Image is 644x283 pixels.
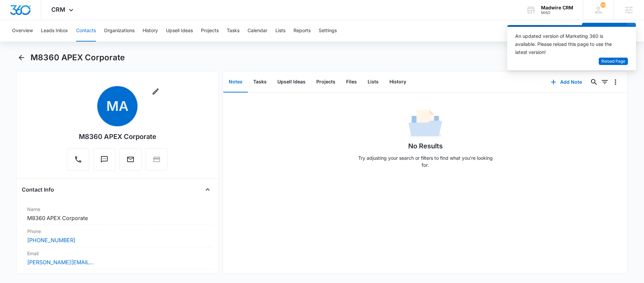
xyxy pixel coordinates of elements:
label: Organization [27,272,208,279]
div: account name [541,5,573,10]
div: Phone[PHONE_NUMBER] [22,225,213,247]
button: Lists [275,20,285,42]
a: Text [93,159,115,164]
button: Close [202,184,213,195]
button: Email [119,148,142,170]
div: notifications count [600,2,606,8]
button: Search... [589,77,599,87]
button: Lists [362,72,384,92]
a: Email [119,159,142,164]
p: Try adjusting your search or filters to find what you’re looking for. [355,154,496,168]
div: An updated version of Marketing 360 is available. Please reload this page to use the latest version! [515,32,620,56]
span: MA [97,86,138,126]
div: M8360 APEX Corporate [79,132,156,142]
button: Overview [12,20,33,42]
button: Projects [311,72,341,92]
span: Reload Page [601,58,625,65]
label: Phone [27,228,208,235]
a: [PERSON_NAME][EMAIL_ADDRESS][DOMAIN_NAME] [27,258,94,266]
button: Projects [201,20,219,42]
button: Contacts [76,20,96,42]
dd: M8360 APEX Corporate [27,214,208,222]
h1: No Results [408,141,443,151]
button: Call [67,148,89,170]
button: Notes [223,72,248,92]
label: Name [27,206,208,213]
button: Reload Page [599,58,628,65]
button: Tasks [248,72,272,92]
div: Email[PERSON_NAME][EMAIL_ADDRESS][DOMAIN_NAME] [22,247,213,269]
h1: M8360 APEX Corporate [31,53,125,63]
a: Call [67,159,89,164]
button: Add Note [544,74,589,90]
img: No Data [409,108,442,141]
div: account id [541,10,573,15]
button: History [143,20,158,42]
label: Email [27,250,208,257]
button: Tasks [227,20,239,42]
button: Add Contact [582,23,627,39]
button: Calendar [248,20,267,42]
button: Filters [599,77,610,87]
span: CRM [51,6,65,13]
button: Text [93,148,115,170]
button: Organizations [104,20,135,42]
div: NameM8360 APEX Corporate [22,203,213,225]
button: Upsell Ideas [166,20,193,42]
h4: Contact Info [22,186,54,194]
button: Upsell Ideas [272,72,311,92]
button: History [384,72,412,92]
button: Settings [319,20,337,42]
button: Leads Inbox [41,20,68,42]
button: Files [341,72,362,92]
button: Back [16,52,26,63]
button: Reports [293,20,311,42]
button: Overflow Menu [610,77,621,87]
a: [PHONE_NUMBER] [27,236,75,244]
span: 10 [600,2,606,8]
